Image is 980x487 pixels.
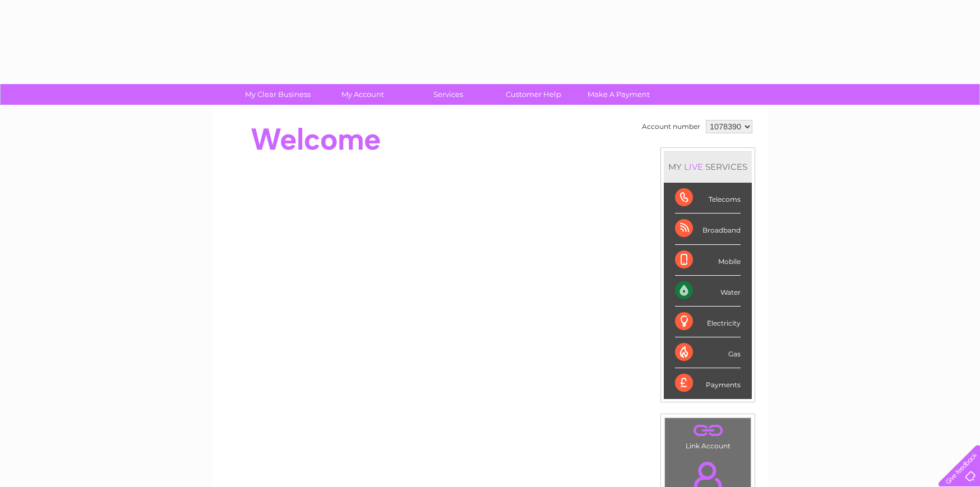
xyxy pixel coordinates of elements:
div: Broadband [675,214,741,244]
div: LIVE [682,161,705,172]
div: Telecoms [675,183,741,214]
a: My Clear Business [232,84,324,105]
div: MY SERVICES [664,151,752,183]
a: Make A Payment [572,84,665,105]
a: Customer Help [487,84,580,105]
a: . [668,421,748,440]
a: My Account [317,84,409,105]
a: Services [402,84,494,105]
td: Link Account [664,418,751,453]
div: Water [675,276,741,307]
div: Payments [675,368,741,398]
td: Account number [639,117,703,136]
div: Electricity [675,307,741,337]
div: Gas [675,337,741,368]
div: Mobile [675,245,741,276]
